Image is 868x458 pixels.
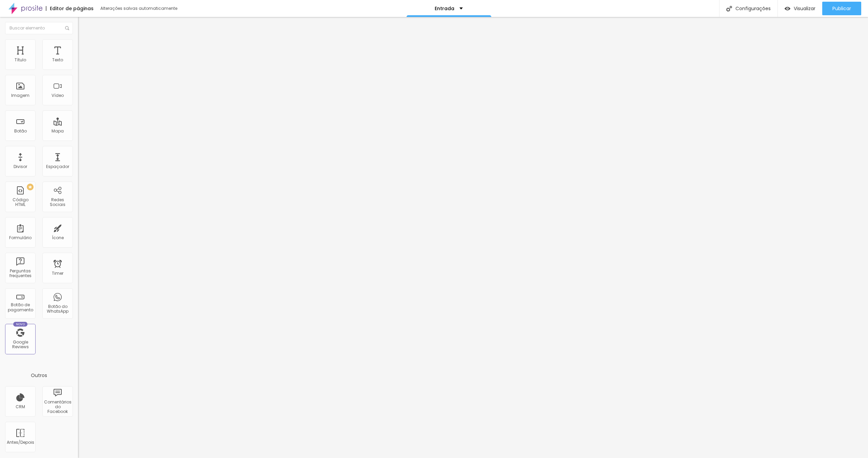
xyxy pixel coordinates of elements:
img: Icone [65,26,69,30]
div: Divisor [14,164,27,169]
div: Alterações salvas automaticamente [100,6,178,11]
div: Antes/Depois [7,440,34,445]
div: Texto [52,58,63,62]
div: Timer [52,271,63,276]
button: Publicar [822,2,861,15]
div: CRM [16,404,25,409]
input: Buscar elemento [5,22,73,34]
img: Icone [726,6,732,12]
div: Novo [13,322,28,327]
button: Visualizar [778,2,822,15]
div: Comentários do Facebook [44,400,71,414]
div: Código HTML [7,197,34,207]
div: Formulário [9,235,32,240]
span: Publicar [832,6,851,11]
span: Visualizar [794,6,815,11]
div: Vídeo [52,93,64,98]
div: Botão de pagamento [7,303,34,312]
div: Mapa [52,129,64,133]
div: Botão [14,129,27,133]
div: Título [15,58,26,62]
img: view-1.svg [785,6,790,12]
div: Espaçador [46,164,69,169]
div: Ícone [52,235,64,240]
div: Botão do WhatsApp [44,304,71,314]
div: Redes Sociais [44,197,71,207]
p: Entrada [435,6,454,11]
div: Google Reviews [7,340,34,350]
div: Imagem [11,93,29,98]
div: Perguntas frequentes [7,269,34,278]
div: Editor de páginas [46,6,94,11]
iframe: Editor [78,17,868,458]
